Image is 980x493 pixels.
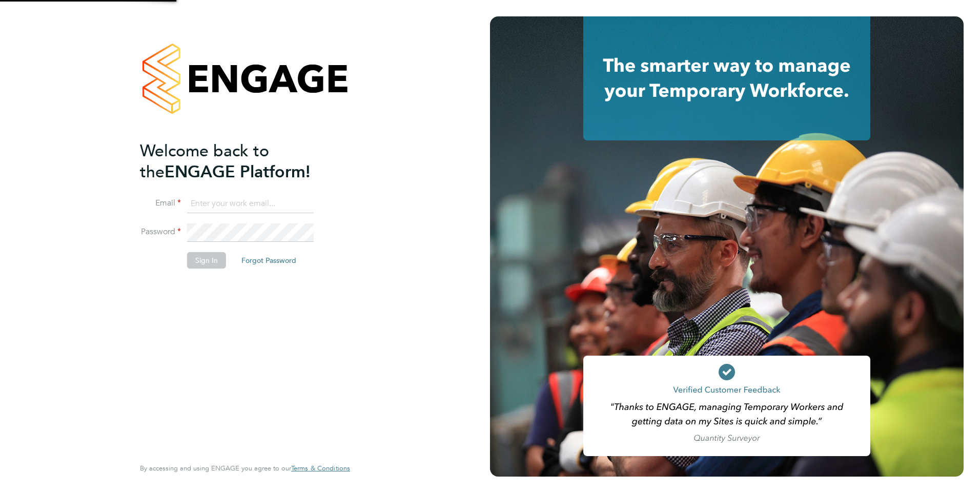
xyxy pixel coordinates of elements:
input: Enter your work email... [187,195,314,213]
span: By accessing and using ENGAGE you agree to our [140,464,350,473]
label: Password [140,227,181,237]
span: Welcome back to the [140,141,269,182]
h2: ENGAGE Platform! [140,140,340,182]
a: Terms & Conditions [291,464,350,473]
span: Terms & Conditions [291,464,350,473]
button: Sign In [187,252,226,269]
button: Forgot Password [233,252,304,269]
label: Email [140,198,181,209]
